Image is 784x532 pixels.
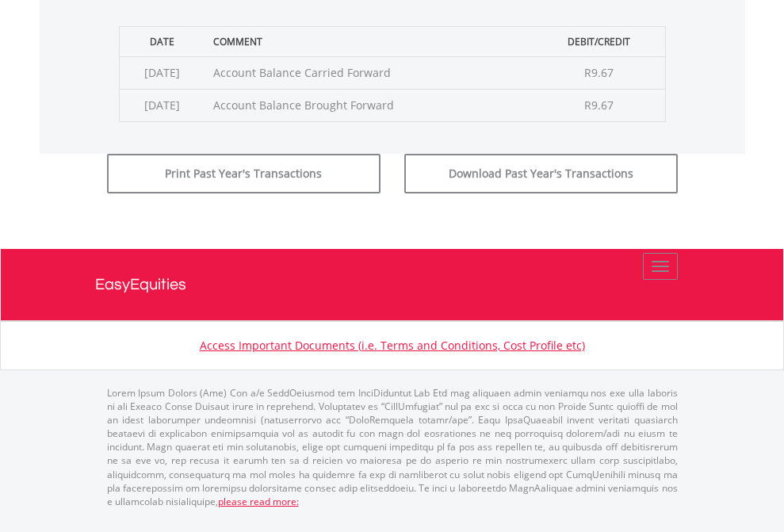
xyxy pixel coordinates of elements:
span: R9.67 [584,65,614,80]
th: Comment [205,26,534,56]
span: R9.67 [584,98,614,113]
button: Print Past Year's Transactions [107,154,381,193]
td: Account Balance Brought Forward [205,89,534,121]
th: Debit/Credit [534,26,665,56]
a: please read more: [218,495,299,508]
td: [DATE] [119,89,205,121]
a: Access Important Documents (i.e. Terms and Conditions, Cost Profile etc) [200,338,585,353]
th: Date [119,26,205,56]
a: EasyEquities [95,249,690,320]
td: [DATE] [119,56,205,89]
td: Account Balance Carried Forward [205,56,534,89]
p: Lorem Ipsum Dolors (Ame) Con a/e SeddOeiusmod tem InciDiduntut Lab Etd mag aliquaen admin veniamq... [107,386,678,508]
button: Download Past Year's Transactions [404,154,678,193]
